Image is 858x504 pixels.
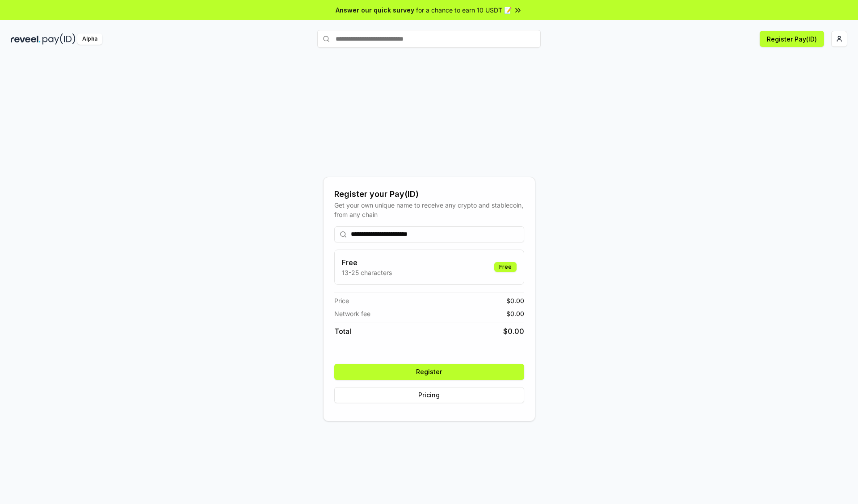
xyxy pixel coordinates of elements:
[760,31,824,47] button: Register Pay(ID)
[494,262,517,272] div: Free
[334,364,524,380] button: Register
[334,296,349,305] span: Price
[334,309,370,318] span: Network fee
[503,326,524,337] span: $ 0.00
[334,326,351,337] span: Total
[506,296,524,305] span: $ 0.00
[334,387,524,403] button: Pricing
[342,257,392,268] h3: Free
[42,33,76,45] img: pay_id
[334,200,524,219] div: Get your own unique name to receive any crypto and stablecoin, from any chain
[11,33,41,45] img: reveel_dark
[342,268,392,277] p: 13-25 characters
[77,33,102,45] div: Alpha
[336,5,414,15] span: Answer our quick survey
[416,5,512,15] span: for a chance to earn 10 USDT 📝
[334,188,524,200] div: Register your Pay(ID)
[506,309,524,318] span: $ 0.00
